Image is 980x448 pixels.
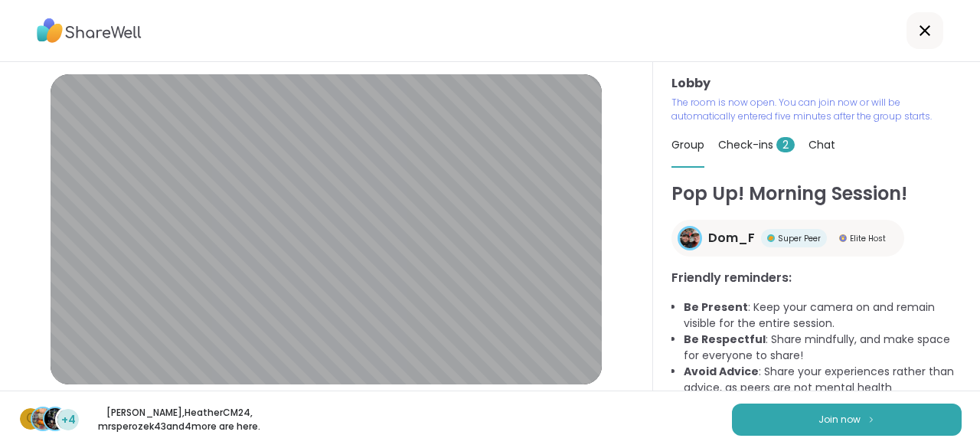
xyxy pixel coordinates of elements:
[684,332,962,364] li: : Share mindfully, and make space for everyone to share!
[850,233,886,244] span: Elite Host
[671,74,962,93] h3: Lobby
[867,415,876,423] img: ShareWell Logomark
[718,137,795,152] span: Check-ins
[708,229,755,247] span: Dom_F
[732,404,962,436] button: Join now
[818,413,861,427] span: Join now
[671,180,962,208] h1: Pop Up! Morning Session!
[684,364,962,412] li: : Share your experiences rather than advice, as peers are not mental health professionals.
[671,96,962,123] p: The room is now open. You can join now or will be automatically entered five minutes after the gr...
[684,299,962,332] li: : Keep your camera on and remain visible for the entire session.
[93,406,265,433] p: [PERSON_NAME] , HeatherCM24 , mrsperozek43 and 4 more are here.
[671,269,962,287] h3: Friendly reminders:
[776,137,795,152] span: 2
[32,408,54,430] img: HeatherCM24
[839,234,847,242] img: Elite Host
[767,234,775,242] img: Super Peer
[26,409,36,429] span: C
[684,364,759,379] b: Avoid Advice
[44,408,66,430] img: mrsperozek43
[671,137,704,152] span: Group
[61,412,76,428] span: +4
[778,233,821,244] span: Super Peer
[684,299,748,315] b: Be Present
[671,220,904,257] a: Dom_FDom_FSuper PeerSuper PeerElite HostElite Host
[684,332,766,347] b: Be Respectful
[808,137,835,152] span: Chat
[680,228,700,248] img: Dom_F
[37,13,142,48] img: ShareWell Logo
